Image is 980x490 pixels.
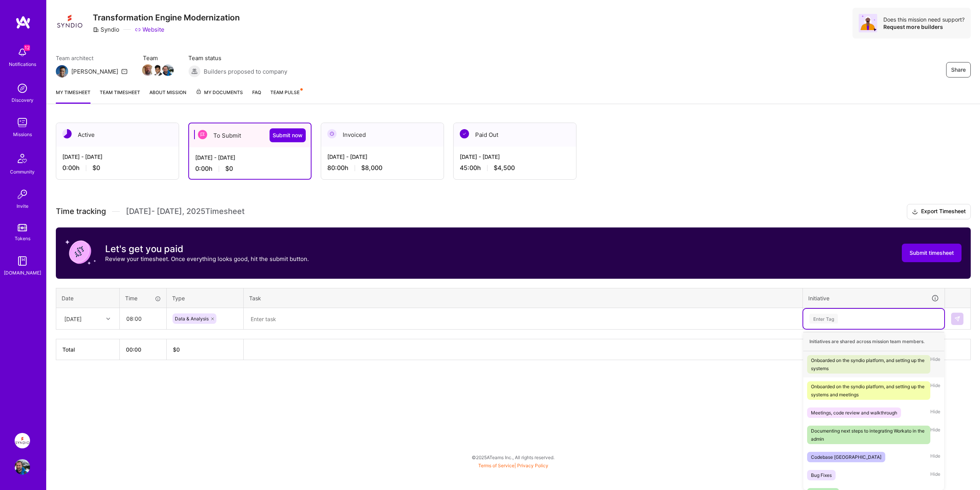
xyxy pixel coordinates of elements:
[930,381,940,400] span: Hide
[270,89,300,95] span: Team Pulse
[15,459,30,475] img: User Avatar
[907,204,971,219] button: Export Timesheet
[135,25,164,34] a: Website
[195,165,305,173] div: 0:00 h
[62,164,173,172] div: 0:00 h
[56,88,90,104] a: My timesheet
[808,294,939,303] div: Initiative
[270,128,306,142] button: Submit now
[162,64,174,76] img: Team Member Avatar
[65,237,96,268] img: coin
[121,68,127,74] i: icon Mail
[175,316,209,322] span: Data & Analysis
[143,64,153,77] a: Team Member Avatar
[13,459,32,475] a: User Avatar
[126,207,245,216] span: [DATE] - [DATE] , 2025 Timesheet
[106,317,110,321] i: icon Chevron
[92,164,100,172] span: $0
[4,269,41,277] div: [DOMAIN_NAME]
[188,65,201,77] img: Builders proposed to company
[196,88,243,97] span: My Documents
[454,123,576,146] div: Paid Out
[120,308,166,329] input: HH:MM
[15,81,30,96] img: discovery
[93,25,119,34] div: Syndio
[10,168,35,176] div: Community
[195,153,305,162] div: [DATE] - [DATE]
[811,427,926,443] div: Documenting next steps to integrating Workato in the admin
[327,153,437,161] div: [DATE] - [DATE]
[152,64,164,76] img: Team Member Avatar
[13,433,32,448] a: Syndio: Transformation Engine Modernization
[189,123,311,147] div: To Submit
[951,66,966,74] span: Share
[811,471,832,479] div: Bug Fixes
[270,88,302,104] a: Team Pulse
[105,243,309,255] h3: Let's get you paid
[142,64,154,76] img: Team Member Avatar
[946,62,971,77] button: Share
[62,153,173,161] div: [DATE] - [DATE]
[930,407,940,418] span: Hide
[930,355,940,374] span: Hide
[149,88,186,104] a: About Mission
[64,315,82,323] div: [DATE]
[930,470,940,480] span: Hide
[883,23,965,30] div: Request more builders
[803,332,944,351] div: Initiatives are shared across mission team members.
[273,131,303,139] span: Submit now
[15,234,30,242] div: Tokens
[173,346,180,353] span: $ 0
[100,88,140,104] a: Team timesheet
[460,153,570,161] div: [DATE] - [DATE]
[15,15,31,29] img: logo
[811,382,926,399] div: Onboarded on the syndio platform, and setting up the systems and meetings
[252,88,261,104] a: FAQ
[196,88,243,104] a: My Documents
[93,27,99,33] i: icon CompanyGray
[13,149,32,168] img: Community
[198,130,207,139] img: To Submit
[478,463,514,468] a: Terms of Service
[18,224,27,231] img: tokens
[912,208,918,216] i: icon Download
[56,8,84,35] img: Company Logo
[62,129,72,138] img: Active
[811,453,881,461] div: Codebase [GEOGRAPHIC_DATA]
[244,288,803,308] th: Task
[811,409,897,417] div: Meetings, code review and walkthrough
[460,129,469,138] img: Paid Out
[883,16,965,23] div: Does this mission need support?
[93,13,240,22] h3: Transformation Engine Modernization
[56,288,120,308] th: Date
[13,130,32,138] div: Missions
[327,129,337,138] img: Invoiced
[15,433,30,448] img: Syndio: Transformation Engine Modernization
[167,288,244,308] th: Type
[321,123,444,146] div: Invoiced
[56,123,179,146] div: Active
[163,64,173,77] a: Team Member Avatar
[143,54,173,62] span: Team
[56,54,127,62] span: Team architect
[361,164,382,172] span: $8,000
[478,463,548,468] span: |
[188,54,287,62] span: Team status
[204,67,287,76] span: Builders proposed to company
[105,255,309,263] p: Review your timesheet. Once everything looks good, hit the submit button.
[930,452,940,462] span: Hide
[910,249,954,257] span: Submit timesheet
[17,202,28,210] div: Invite
[125,294,161,302] div: Time
[809,313,838,325] div: Enter Tag
[120,339,167,360] th: 00:00
[327,164,437,172] div: 80:00 h
[930,426,940,444] span: Hide
[15,115,30,130] img: teamwork
[153,64,163,77] a: Team Member Avatar
[9,60,36,68] div: Notifications
[56,339,120,360] th: Total
[56,65,68,77] img: Team Architect
[902,244,962,262] button: Submit timesheet
[56,207,106,216] span: Time tracking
